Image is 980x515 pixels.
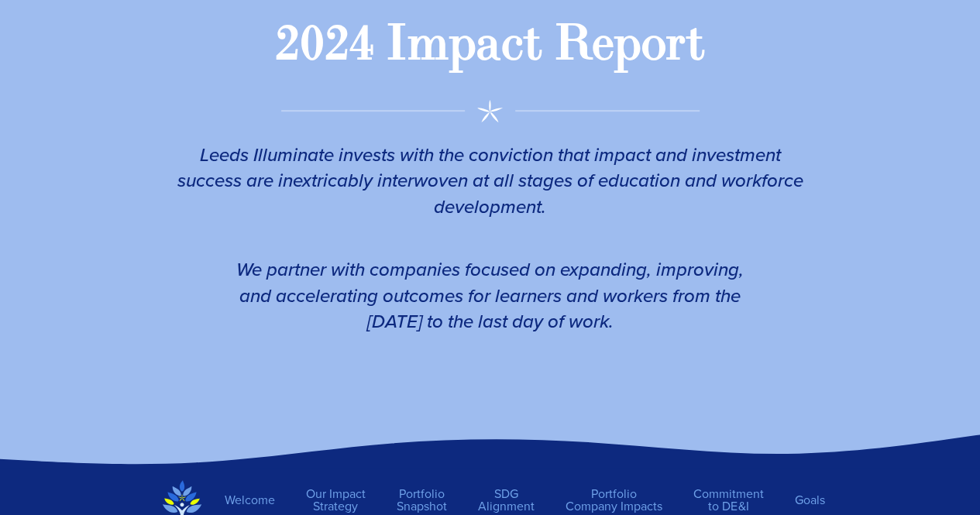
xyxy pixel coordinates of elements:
[275,12,300,76] div: 2
[523,12,542,76] div: t
[614,12,641,76] div: p
[300,12,325,76] div: 0
[177,141,803,221] em: Leeds Illuminate invests with the conviction that impact and investment success are inextricably ...
[225,486,291,514] a: Welcome
[325,12,349,76] div: 2
[666,12,686,76] div: r
[501,12,523,76] div: c
[476,12,501,76] div: a
[641,12,666,76] div: o
[407,12,449,76] div: m
[349,12,374,76] div: 4
[236,256,744,335] em: We partner with companies focused on expanding, improving, and accelerating outcomes for learners...
[779,486,825,514] a: Goals
[686,12,705,76] div: t
[449,12,476,76] div: p
[592,12,614,76] div: e
[555,12,592,76] div: R
[387,12,407,76] div: I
